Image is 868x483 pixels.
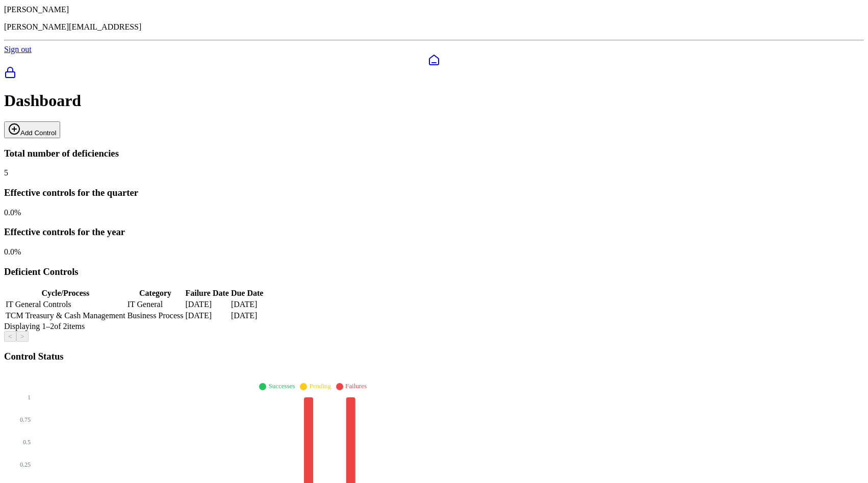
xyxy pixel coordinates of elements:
span: Pending [309,382,331,390]
span: Successes [268,382,295,390]
h3: Total number of deficiencies [4,148,864,159]
th: Category [127,288,184,298]
td: [DATE] [185,311,229,321]
h1: Dashboard [4,91,864,110]
a: Sign out [4,45,32,54]
p: [PERSON_NAME][EMAIL_ADDRESS] [4,22,864,32]
button: Add Control [4,121,60,138]
span: 0.0 % [4,208,21,217]
h3: Control Status [4,351,864,362]
td: IT General Controls [5,299,126,310]
a: Dashboard [4,54,864,66]
td: TCM Treasury & Cash Management [5,311,126,321]
tspan: 1 [28,394,31,401]
span: Failures [345,382,367,390]
td: [DATE] [185,299,229,310]
td: [DATE] [231,311,264,321]
tspan: 0.5 [23,439,31,446]
td: [DATE] [231,299,264,310]
button: > [16,331,29,342]
th: Cycle/Process [5,288,126,298]
p: [PERSON_NAME] [4,5,864,14]
th: Failure Date [185,288,229,298]
tspan: 0.75 [20,416,31,423]
span: 0.0 % [4,247,21,256]
span: Displaying 1– 2 of 2 items [4,322,85,331]
span: 5 [4,168,8,177]
th: Due Date [231,288,264,298]
td: IT General [127,299,184,310]
tspan: 0.25 [20,461,31,468]
a: SOC [4,66,864,81]
h3: Effective controls for the year [4,226,864,238]
td: Business Process [127,311,184,321]
h3: Effective controls for the quarter [4,187,864,198]
h3: Deficient Controls [4,266,864,277]
button: < [4,331,16,342]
